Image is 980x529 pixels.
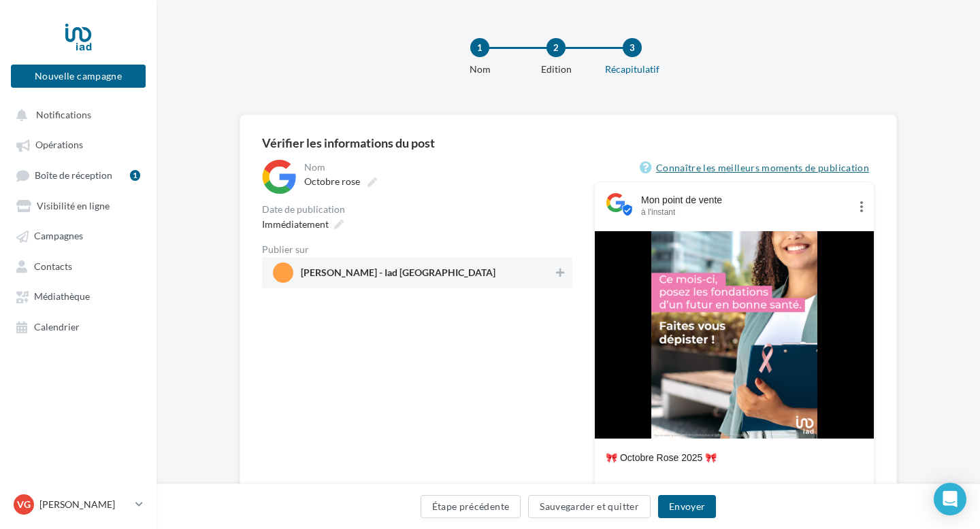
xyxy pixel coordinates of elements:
img: Post octobre rose 2025 [651,231,817,439]
a: Médiathèque [8,284,148,308]
button: Notifications [8,102,143,126]
span: Calendrier [34,321,80,332]
div: Nom [436,63,523,76]
span: Boîte de réception [35,169,112,181]
div: Nom [304,163,570,172]
a: Calendrier [8,314,148,339]
span: Campagnes [34,231,83,242]
div: à l'instant [641,207,849,218]
a: Campagnes [8,223,148,248]
span: VG [17,498,31,511]
div: 3 [623,38,642,57]
div: Vérifier les informations du post [262,137,875,149]
span: Opérations [35,139,83,151]
div: Open Intercom Messenger [934,483,966,515]
span: Immédiatement [262,218,329,230]
div: Mon point de vente [641,193,849,207]
a: Contacts [8,254,148,278]
a: Opérations [8,132,148,156]
span: Octobre rose [304,175,360,187]
button: Nouvelle campagne [11,65,146,88]
button: Étape précédente [421,495,521,518]
button: Sauvegarder et quitter [528,495,651,518]
span: Médiathèque [34,291,90,303]
div: 1 [130,170,140,181]
div: Date de publication [262,205,572,214]
span: Contacts [34,260,72,272]
div: Publier sur [262,245,572,254]
a: VG [PERSON_NAME] [11,492,146,517]
div: Récapitulatif [589,63,676,76]
span: [PERSON_NAME] - Iad [GEOGRAPHIC_DATA] [301,268,495,283]
p: [PERSON_NAME] [39,498,130,511]
div: 2 [546,38,566,57]
span: Visibilité en ligne [37,200,110,211]
a: Visibilité en ligne [8,193,148,218]
button: Envoyer [658,495,716,518]
div: 1 [470,38,489,57]
a: Connaître les meilleurs moments de publication [640,160,875,176]
div: Edition [512,63,600,76]
span: Notifications [36,109,91,120]
a: Boîte de réception1 [8,163,148,188]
